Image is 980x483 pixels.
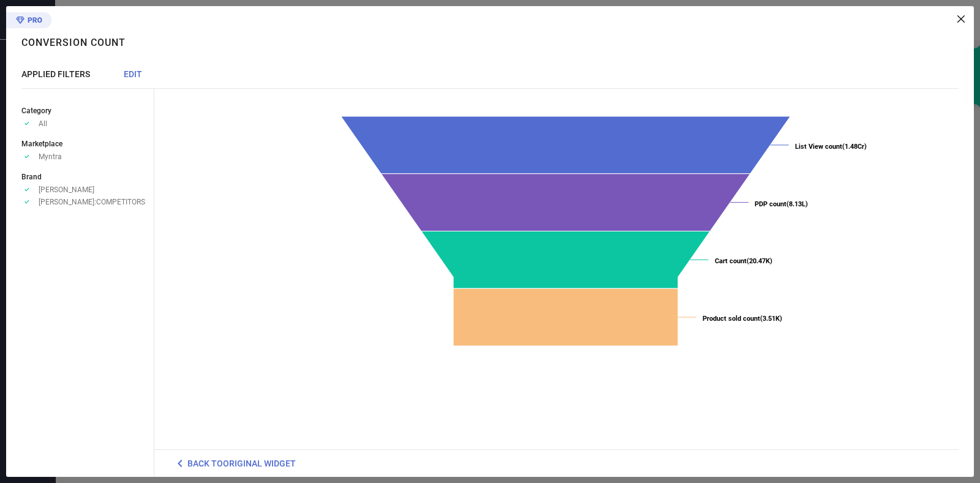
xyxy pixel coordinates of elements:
span: Brand [21,173,42,181]
text: (8.13L) [755,200,808,208]
tspan: Cart count [715,257,747,265]
text: (1.48Cr) [795,143,867,151]
span: BACK TO ORIGINAL WIDGET [187,459,296,468]
h1: Conversion Count [21,37,126,48]
text: (20.47K) [715,257,772,265]
tspan: PDP count [755,200,786,208]
span: Category [21,107,51,115]
span: [PERSON_NAME]:COMPETITORS [39,198,145,206]
tspan: Product sold count [703,315,760,323]
span: Myntra [39,152,62,161]
div: Premium [6,12,51,31]
text: (3.51K) [703,315,782,323]
span: [PERSON_NAME] [39,185,94,194]
span: All [39,119,47,128]
tspan: List View count [795,143,842,151]
span: APPLIED FILTERS [21,69,90,79]
span: Marketplace [21,140,62,148]
span: EDIT [124,69,142,79]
